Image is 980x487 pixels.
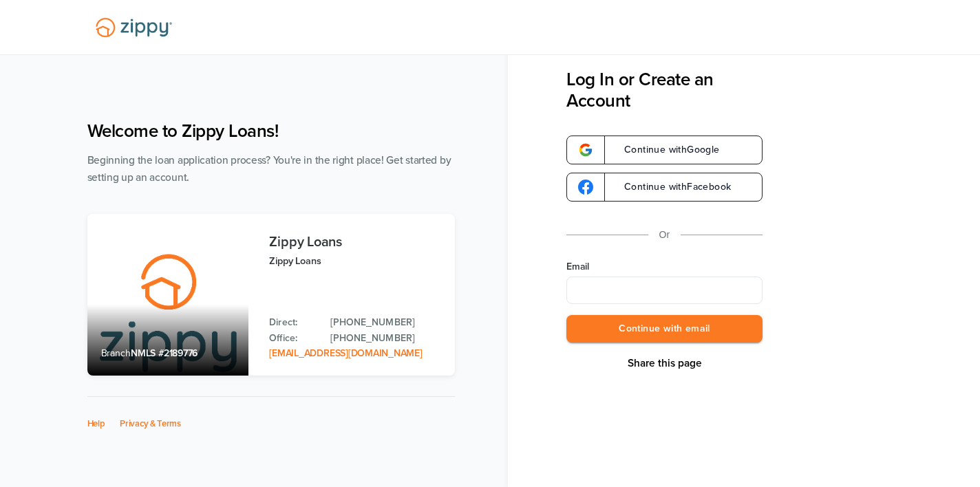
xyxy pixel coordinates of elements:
[87,12,180,43] img: Lender Logo
[566,277,763,304] input: Email Address
[659,226,670,243] p: Or
[578,180,593,195] img: google-logo
[101,347,131,359] span: Branch
[566,136,763,164] a: google-logoContinue withGoogle
[87,418,105,429] a: Help
[578,142,593,158] img: google-logo
[269,347,422,359] a: Email Address: zippyguide@zippymh.com
[566,69,763,111] h3: Log In or Create an Account
[87,120,455,142] h1: Welcome to Zippy Loans!
[120,418,181,429] a: Privacy & Terms
[269,235,440,250] h3: Zippy Loans
[269,331,317,346] p: Office:
[566,260,763,274] label: Email
[610,182,731,192] span: Continue with Facebook
[330,331,440,346] a: Office Phone: 512-975-2947
[330,315,440,330] a: Direct Phone: 512-975-2947
[131,347,198,359] span: NMLS #2189776
[610,145,720,155] span: Continue with Google
[624,356,706,370] button: Share This Page
[269,315,317,330] p: Direct:
[566,173,763,202] a: google-logoContinue withFacebook
[566,315,763,343] button: Continue with email
[87,154,451,184] span: Beginning the loan application process? You're in the right place! Get started by setting up an a...
[269,253,440,269] p: Zippy Loans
